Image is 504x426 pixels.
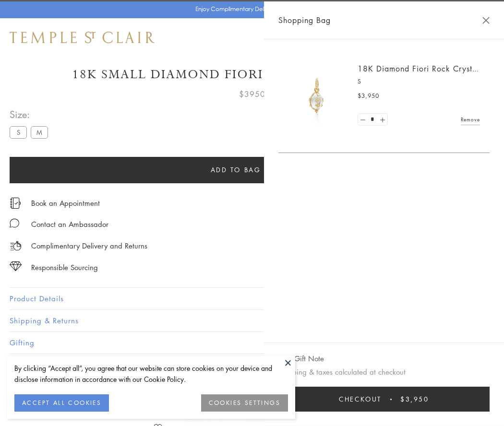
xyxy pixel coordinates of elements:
[195,4,304,14] p: Enjoy Complimentary Delivery & Returns
[31,126,48,138] label: M
[278,14,331,26] span: Shopping Bag
[482,17,490,24] button: Close Shopping Bag
[10,126,27,138] label: S
[31,240,147,252] p: Complimentary Delivery and Returns
[31,198,100,208] a: Book an Appointment
[10,198,21,209] img: icon_appointment.svg
[288,67,346,125] img: P51889-E11FIORI
[10,106,52,122] span: Size:
[377,114,387,126] a: Set quantity to 2
[358,114,368,126] a: Set quantity to 0
[10,66,494,83] h1: 18K Small Diamond Fiori Rock Crystal Amulet
[201,394,288,412] button: COOKIES SETTINGS
[31,261,98,273] div: Responsible Sourcing
[10,261,22,271] img: icon_sourcing.svg
[31,218,108,230] div: Contact an Ambassador
[278,387,490,412] button: Checkout $3,950
[358,77,480,86] p: S
[10,32,155,43] img: Temple St. Clair
[239,88,265,100] span: $3950
[211,165,261,175] span: Add to bag
[14,394,109,412] button: ACCEPT ALL COOKIES
[278,353,324,365] button: Add Gift Note
[10,218,19,228] img: MessageIcon-01_2.svg
[10,240,22,252] img: icon_delivery.svg
[339,394,382,404] span: Checkout
[10,332,494,354] button: Gifting
[14,363,288,385] div: By clicking “Accept all”, you agree that our website can store cookies on your device and disclos...
[461,114,480,125] a: Remove
[10,288,494,309] button: Product Details
[278,366,490,378] p: Shipping & taxes calculated at checkout
[10,310,494,331] button: Shipping & Returns
[10,157,462,183] button: Add to bag
[400,394,429,404] span: $3,950
[358,91,379,101] span: $3,950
